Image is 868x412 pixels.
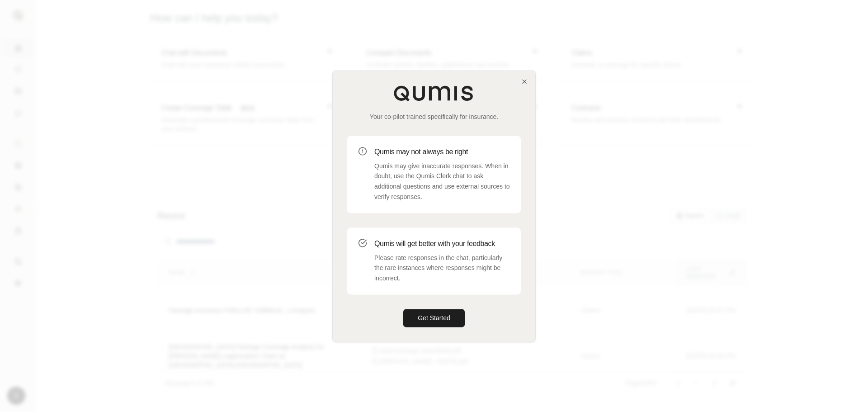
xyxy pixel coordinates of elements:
h3: Qumis may not always be right [374,147,510,157]
button: Get Started [403,309,465,327]
p: Please rate responses in the chat, particularly the rare instances where responses might be incor... [374,253,510,284]
img: Qumis Logo [393,85,475,101]
p: Qumis may give inaccurate responses. When in doubt, use the Qumis Clerk chat to ask additional qu... [374,161,510,202]
p: Your co-pilot trained specifically for insurance. [347,112,521,121]
h3: Qumis will get better with your feedback [374,238,510,249]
